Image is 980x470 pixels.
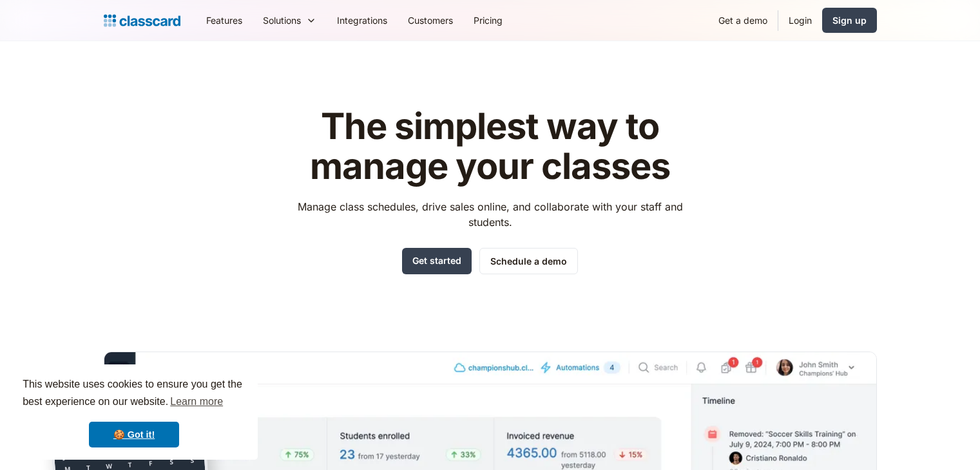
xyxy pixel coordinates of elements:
[104,12,180,30] a: home
[196,6,253,35] a: Features
[168,392,225,411] a: learn more about cookies
[23,377,245,411] span: This website uses cookies to ensure you get the best experience on our website.
[463,6,513,35] a: Pricing
[479,248,578,274] a: Schedule a demo
[398,6,463,35] a: Customers
[285,107,695,186] h1: The simplest way to manage your classes
[778,6,822,35] a: Login
[708,6,778,35] a: Get a demo
[822,8,877,33] a: Sign up
[327,6,398,35] a: Integrations
[263,14,301,27] div: Solutions
[402,248,472,274] a: Get started
[253,6,327,35] div: Solutions
[832,14,867,27] div: Sign up
[10,364,258,460] div: cookieconsent
[89,422,179,447] a: dismiss cookie message
[285,199,695,230] p: Manage class schedules, drive sales online, and collaborate with your staff and students.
